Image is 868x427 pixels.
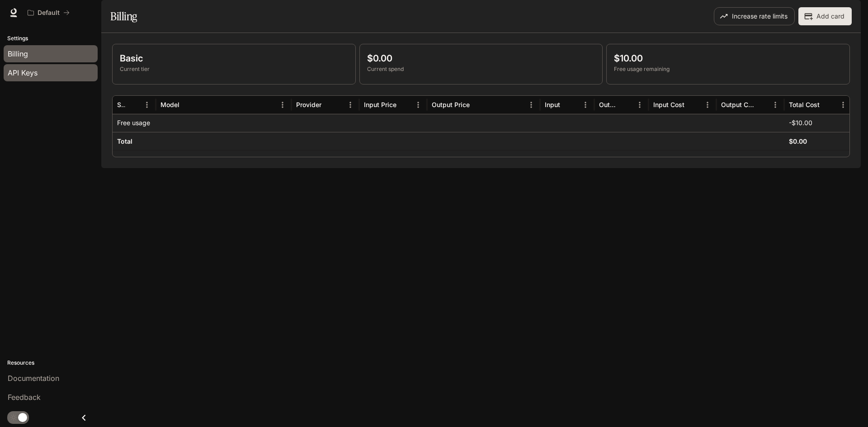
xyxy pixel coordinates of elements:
button: Menu [344,98,357,112]
button: Add card [798,7,852,25]
button: Sort [685,98,699,112]
p: $10.00 [614,52,842,65]
div: Output Cost [721,101,754,108]
button: Sort [397,98,411,112]
button: Menu [276,98,289,112]
button: Menu [524,98,538,112]
div: Input Price [364,101,396,108]
button: Menu [836,98,850,112]
h6: Total [117,137,132,146]
button: All workspaces [24,4,74,22]
div: Service [117,101,126,108]
p: Free usage remaining [614,65,842,73]
div: Output [599,101,618,108]
p: -$10.00 [789,118,812,127]
button: Menu [411,98,425,112]
div: Model [160,101,179,108]
button: Sort [619,98,633,112]
div: Provider [296,101,321,108]
button: Sort [755,98,769,112]
h1: Billing [110,7,137,25]
button: Sort [127,98,140,112]
button: Increase rate limits [714,7,795,25]
div: Input Cost [653,101,684,108]
button: Sort [471,98,484,112]
button: Sort [561,98,575,112]
p: $0.00 [367,52,595,65]
button: Sort [821,98,834,112]
button: Sort [180,98,194,112]
button: Sort [322,98,336,112]
h6: $0.00 [789,137,807,146]
button: Menu [140,98,154,112]
p: Basic [120,52,348,65]
div: Input [545,101,560,108]
button: Menu [701,98,714,112]
button: Menu [579,98,592,112]
p: Current tier [120,65,348,73]
button: Menu [633,98,646,112]
p: Current spend [367,65,595,73]
div: Output Price [432,101,470,108]
div: Total Cost [789,101,820,108]
button: Menu [769,98,782,112]
p: Free usage [117,118,150,127]
p: Default [38,9,60,17]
